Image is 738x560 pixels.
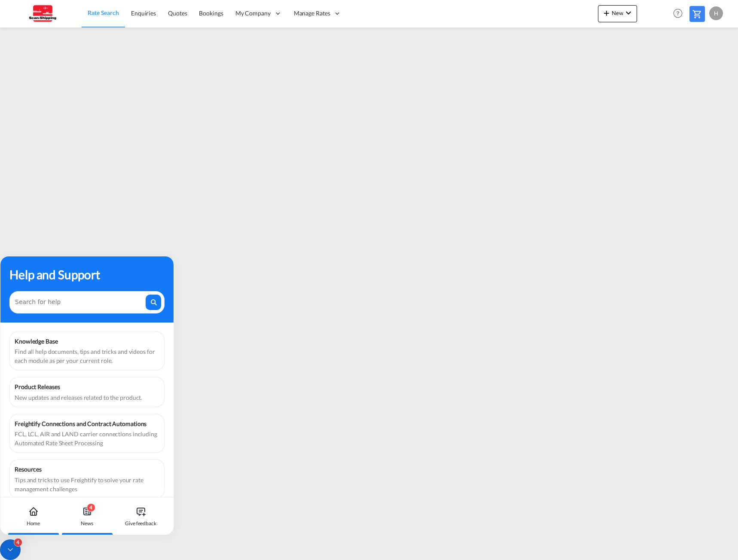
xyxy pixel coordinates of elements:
div: H [709,6,723,20]
md-icon: icon-plus 400-fg [601,8,612,18]
span: Quotes [168,9,187,17]
span: Manage Rates [294,9,330,18]
span: New [601,9,634,16]
span: Rate Search [88,9,119,16]
img: 123b615026f311ee80dabbd30bc9e10f.jpg [13,4,71,23]
div: Help [671,6,689,21]
span: Help [671,6,685,21]
md-icon: icon-chevron-down [623,8,634,18]
span: Bookings [199,9,223,17]
span: Enquiries [131,9,156,17]
span: My Company [235,9,271,18]
button: icon-plus 400-fgNewicon-chevron-down [598,5,637,22]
